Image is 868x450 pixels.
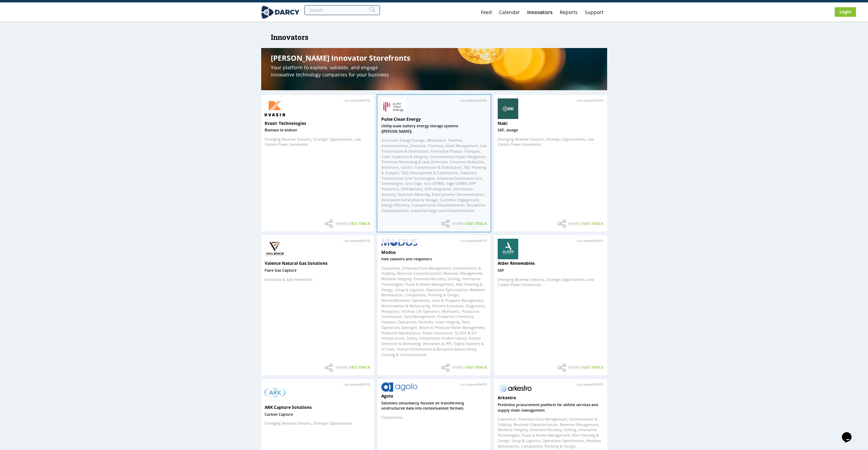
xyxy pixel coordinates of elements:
span: Reservoir Characterization [513,422,560,427]
span: Enhanced Recovery [414,276,448,281]
span: Drilling [448,276,462,281]
button: Fast-Track [466,365,487,370]
span: Enhanced Data Management [518,417,569,422]
img: Kvasir Technologies [265,98,285,119]
span: Safety [406,336,419,341]
span: Low Carbon Power Generation [265,137,361,147]
span: | [347,221,349,227]
span: Last updated [DATE] [344,98,370,103]
img: Agolo [381,382,417,392]
button: Fast-Track [349,221,370,227]
button: Share [325,220,347,228]
div: Modus [381,249,487,256]
span: Edge DERMS (VPP Platforms) [381,181,476,191]
button: Share [558,220,580,228]
span: Geomechanics & Stability [498,417,598,427]
span: Alternative Technologies [381,276,481,287]
span: Reservoir Characterization [397,271,443,276]
span: Electrical [410,143,428,148]
p: Solutions consultancy focused on transforming unstructured data into contextualized formats. [381,401,487,412]
div: Naki [498,120,603,127]
span: Grid DERMS [424,181,446,186]
span: Sand & Proppant Management [432,298,485,303]
span: Subsurface [381,266,402,271]
span: Advanced Transmission Grid Technologies [381,170,476,181]
span: | [464,221,466,227]
span: | [464,365,466,370]
span: Training & Communication [381,352,427,357]
span: Wellbore Remediation [498,438,601,449]
span: Wellbore Remediation [381,287,485,298]
span: Emerging Revenue Streams [498,277,546,282]
span: Advanced Distribution Grid Technologies [381,176,482,186]
span: Gas Transmission & Distribution [381,143,487,154]
span: Strategic Opportunities [313,421,352,426]
div: Alder Renewables [498,260,603,267]
img: Share [325,364,333,372]
img: Modus [381,239,417,248]
img: Valence Natural Gas Solutions [265,239,285,259]
span: Share [568,221,580,227]
button: Share [441,364,464,372]
button: Share [441,220,464,228]
span: Subsurface [498,417,518,422]
span: Wellbore Integrity [498,427,530,432]
span: Emissions Reduction [450,159,485,164]
span: Fast-Track [466,221,487,226]
div: [PERSON_NAME] Innovator Storefronts [271,53,598,64]
span: Strategic Opportunities [313,137,354,142]
span: Fast-Track [466,365,487,370]
span: Industrial/Large Load Decarbonization [411,208,475,213]
span: Efficient Execution [432,304,465,308]
p: SAF [498,268,603,273]
span: DER Markets [401,187,425,191]
span: T&D Development & Construction [401,170,460,175]
img: Share [441,364,450,372]
span: Enhanced Data Management [402,266,453,271]
span: T&D Planning & Analysis [381,165,486,175]
span: Last updated [DATE] [460,239,487,243]
span: Share [335,365,347,370]
span: Distribution Visibility [381,187,473,197]
span: Fast-Track [582,365,603,370]
span: Fluids & Waste Management [522,433,572,438]
span: Wearables & PPE [423,341,454,346]
span: Distributed Generation & Storage [381,198,440,202]
span: Alternative Product Transport [430,149,481,154]
p: Flare Gas Capture [265,268,370,273]
span: Share [452,365,464,370]
input: Search [304,5,380,15]
div: ARK Capture Solutions [265,404,370,411]
a: Calendar [496,3,524,22]
span: Geomechanics & Stability [381,266,481,276]
span: | [347,365,349,370]
span: Asset Management [445,143,480,148]
span: Fast-Track [349,365,370,370]
img: Share [325,220,333,228]
span: Setup & Logistics [511,438,542,443]
button: Share [325,364,347,372]
img: Pulse Clean Energy [381,98,406,115]
span: Customer Engagement [440,198,480,202]
span: SCADA & IoT Infrastructure [381,331,477,341]
span: Last updated [DATE] [577,98,603,103]
span: Artificial Lift Operation [401,309,442,314]
span: Emerging Revenue Streams [498,137,546,142]
span: Reservoir Management [443,271,483,276]
span: Enhanced Recovery [530,427,564,432]
span: Field Operations Oversight [381,320,470,330]
span: Well Planning & Design [498,433,599,443]
span: Production Surveillance [381,309,479,319]
span: Production [381,309,401,314]
span: Waste & Produced Water Management [419,325,486,330]
span: Low Carbon Power Generation [498,277,594,287]
span: Hazard Detection & Monitoring [381,336,481,346]
span: Last updated [DATE] [577,239,603,243]
button: Fast-Track [582,365,603,370]
span: Workforce [381,165,401,170]
div: Innovators [261,31,348,43]
span: Asset Inspection & Integrity [381,154,430,159]
span: Diagnostics [465,304,486,308]
span: Last updated [DATE] [344,382,370,387]
a: Support [581,3,607,22]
